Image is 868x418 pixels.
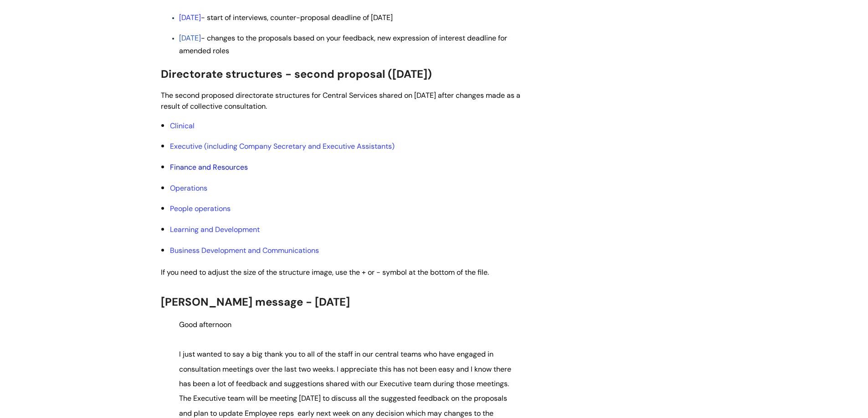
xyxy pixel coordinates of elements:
[179,13,201,22] a: [DATE]
[170,204,231,213] a: People operations
[170,225,260,234] a: Learning and Development
[170,121,195,131] a: Clinical
[161,267,489,277] span: If you need to adjust the size of the structure image, use the + or - symbol at the bottom of the...
[179,33,507,56] span: - changes to the proposals based on your feedback, new expression of interest deadline for amende...
[161,91,520,111] span: The second proposed directorate structures for Central Services shared on [DATE] after changes ma...
[170,162,248,172] a: Finance and Resources
[161,67,432,81] span: Directorate structures - second proposal ([DATE])
[170,183,207,193] a: Operations
[179,320,231,329] span: Good afternoon
[170,141,395,151] a: Executive (including Company Secretary and Executive Assistants)
[170,246,319,255] a: Business Development and Communications
[179,33,201,43] a: [DATE]
[179,349,511,388] span: I just wanted to say a big thank you to all of the staff in our central teams who have engaged in...
[179,13,393,22] span: - start of interviews, counter-proposal deadline of [DATE]
[161,295,350,309] span: [PERSON_NAME] message - [DATE]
